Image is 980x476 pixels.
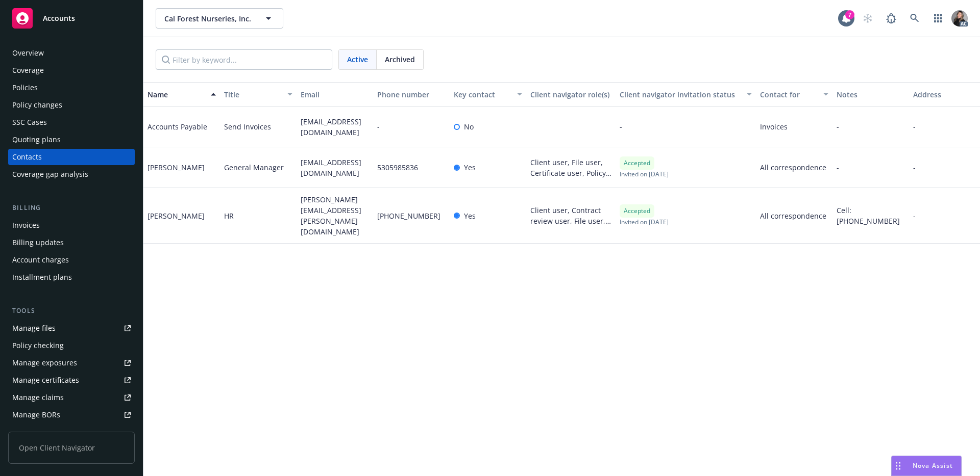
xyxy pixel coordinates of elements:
[913,121,916,132] span: -
[8,407,135,423] a: Manage BORs
[8,389,135,406] a: Manage claims
[760,162,828,173] span: All correspondence
[756,82,832,107] button: Contact for
[12,217,40,233] div: Invoices
[12,372,79,388] div: Manage certificates
[12,355,77,371] div: Manage exposures
[377,162,418,173] span: 5305985836
[12,234,64,251] div: Billing updates
[913,210,916,221] span: -
[913,461,953,470] span: Nova Assist
[837,205,905,226] span: Cell: [PHONE_NUMBER]
[8,131,135,148] a: Quoting plans
[224,121,271,132] span: Send Invoices
[8,355,135,371] a: Manage exposures
[845,10,854,19] div: 7
[624,158,650,168] span: Accepted
[12,252,69,268] div: Account charges
[12,337,64,354] div: Policy checking
[8,4,135,33] a: Accounts
[148,89,205,100] div: Name
[143,82,220,107] button: Name
[760,89,817,100] div: Contact for
[951,10,968,27] img: photo
[220,82,297,107] button: Title
[12,149,42,165] div: Contacts
[156,8,283,29] button: Cal Forest Nurseries, Inc.
[12,166,88,182] div: Coverage gap analysis
[832,82,909,107] button: Notes
[12,389,64,406] div: Manage claims
[464,162,476,173] span: Yes
[301,116,369,138] span: [EMAIL_ADDRESS][DOMAIN_NAME]
[760,121,828,132] span: Invoices
[620,170,669,178] span: Invited on [DATE]
[616,82,756,107] button: Client navigator invitation status
[8,149,135,165] a: Contacts
[377,210,440,221] span: [PHONE_NUMBER]
[928,8,948,29] a: Switch app
[12,269,72,285] div: Installment plans
[904,8,925,29] a: Search
[377,89,446,100] div: Phone number
[377,121,380,132] span: -
[8,203,135,213] div: Billing
[12,97,62,113] div: Policy changes
[857,8,878,29] a: Start snowing
[8,432,135,464] span: Open Client Navigator
[8,252,135,268] a: Account charges
[385,54,415,65] span: Archived
[347,54,368,65] span: Active
[760,210,828,221] span: All correspondence
[624,206,650,216] span: Accepted
[8,80,135,96] a: Policies
[454,89,511,100] div: Key contact
[8,45,135,61] a: Overview
[530,89,611,100] div: Client navigator role(s)
[301,157,369,178] span: [EMAIL_ADDRESS][DOMAIN_NAME]
[148,162,205,173] div: [PERSON_NAME]
[8,217,135,233] a: Invoices
[464,210,476,221] span: Yes
[8,234,135,251] a: Billing updates
[8,166,135,182] a: Coverage gap analysis
[148,121,207,132] div: Accounts Payable
[297,82,373,107] button: Email
[164,13,253,24] span: Cal Forest Nurseries, Inc.
[913,162,916,173] span: -
[464,121,474,132] span: No
[12,45,44,61] div: Overview
[12,131,61,148] div: Quoting plans
[8,320,135,336] a: Manage files
[526,82,616,107] button: Client navigator role(s)
[8,337,135,354] a: Policy checking
[12,407,60,423] div: Manage BORs
[837,121,839,132] span: -
[12,320,56,336] div: Manage files
[301,194,369,237] span: [PERSON_NAME][EMAIL_ADDRESS][PERSON_NAME][DOMAIN_NAME]
[530,157,611,178] div: Client user, File user, Certificate user, Policy user, Billing user, Exposure driver commercial u...
[43,14,75,22] span: Accounts
[8,62,135,78] a: Coverage
[12,62,44,78] div: Coverage
[837,162,839,173] span: -
[620,121,622,132] span: -
[8,114,135,130] a: SSC Cases
[8,372,135,388] a: Manage certificates
[881,8,901,29] a: Report a Bug
[530,205,611,226] div: Client user, Contract review user, File user, Certificate user, Policy user, Billing user, Exposu...
[620,89,741,100] div: Client navigator invitation status
[837,89,905,100] div: Notes
[620,218,669,226] span: Invited on [DATE]
[373,82,450,107] button: Phone number
[224,89,281,100] div: Title
[8,306,135,316] div: Tools
[156,49,332,70] input: Filter by keyword...
[8,269,135,285] a: Installment plans
[148,210,205,221] div: [PERSON_NAME]
[224,162,284,173] span: General Manager
[892,456,904,475] div: Drag to move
